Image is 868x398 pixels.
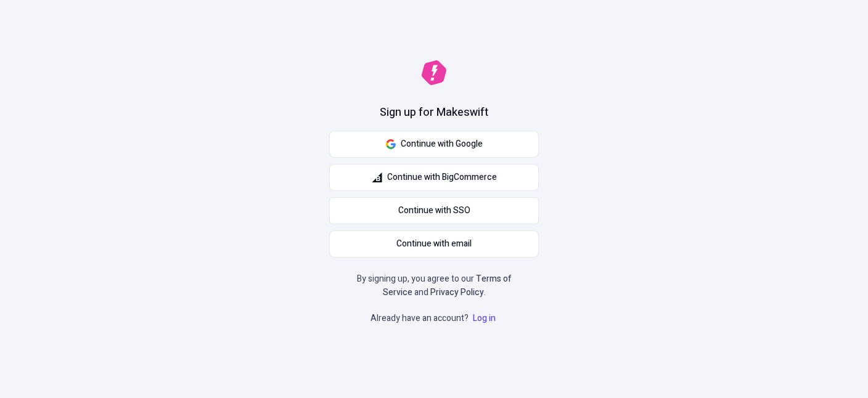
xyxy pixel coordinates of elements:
[371,312,498,325] p: Already have an account?
[383,272,512,299] a: Terms of Service
[380,105,488,121] h1: Sign up for Makeswift
[470,312,498,325] a: Log in
[329,230,539,258] button: Continue with email
[329,131,539,158] button: Continue with Google
[329,164,539,191] button: Continue with BigCommerce
[387,171,497,184] span: Continue with BigCommerce
[353,272,515,299] p: By signing up, you agree to our and .
[430,286,484,299] a: Privacy Policy
[329,197,539,224] a: Continue with SSO
[396,237,472,251] span: Continue with email
[401,137,483,151] span: Continue with Google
